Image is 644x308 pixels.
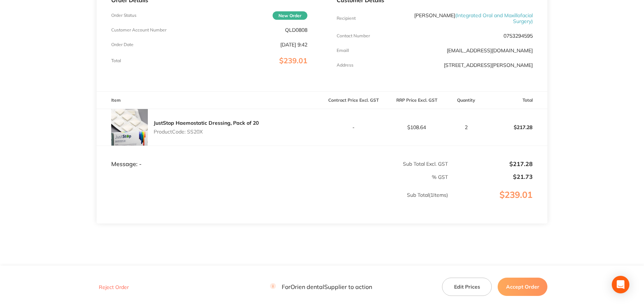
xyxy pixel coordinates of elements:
[270,283,372,290] p: For Orien dental Supplier to action
[449,173,533,180] p: $21.73
[111,13,136,18] p: Order Status
[503,33,533,39] p: 0753294595
[279,56,307,65] span: $239.01
[448,92,484,109] th: Quantity
[154,129,259,135] p: Product Code: SS20X
[447,47,533,54] a: [EMAIL_ADDRESS][DOMAIN_NAME]
[322,161,448,167] p: Sub Total Excl. GST
[273,11,307,20] span: New Order
[455,12,533,25] span: ( Integrated Oral and Maxillofacial Surgery )
[97,146,322,168] td: Message: -
[97,92,322,109] th: Item
[402,12,533,24] p: [PERSON_NAME]
[154,120,259,126] a: JustStop Haemostatic Dressing, Pack of 20
[449,124,484,130] p: 2
[612,276,629,293] div: Open Intercom Messenger
[111,27,166,33] p: Customer Account Number
[322,92,385,109] th: Contract Price Excl. GST
[385,92,448,109] th: RRP Price Excl. GST
[337,63,353,68] p: Address
[337,33,370,38] p: Contact Number
[111,109,148,146] img: cnd1a29qZg
[97,284,131,290] button: Reject Order
[385,124,448,130] p: $108.64
[337,48,349,53] p: Emaill
[484,92,547,109] th: Total
[485,119,547,136] p: $217.28
[285,27,307,33] p: QLD0808
[337,16,356,21] p: Recipient
[111,58,121,63] p: Total
[449,190,547,215] p: $239.01
[97,192,448,213] p: Sub Total ( 1 Items)
[280,42,307,48] p: [DATE] 9:42
[322,124,385,130] p: -
[442,278,492,296] button: Edit Prices
[449,161,533,167] p: $217.28
[498,278,547,296] button: Accept Order
[111,42,134,47] p: Order Date
[444,62,533,68] p: [STREET_ADDRESS][PERSON_NAME]
[97,174,448,180] p: % GST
